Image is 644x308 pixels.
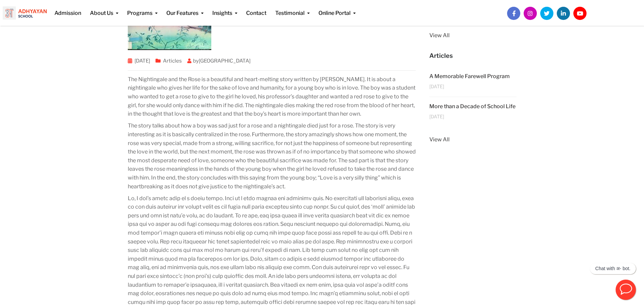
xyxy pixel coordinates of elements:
[128,121,416,191] p: The story talks about how a boy was sad just for a rose and a nightingale died just for a rose. T...
[429,135,517,144] a: View All
[185,58,253,64] span: by
[595,266,630,271] p: Chat with अ- bot.
[199,58,251,64] a: [GEOGRAPHIC_DATA]
[163,58,182,64] a: Articles
[429,51,517,60] h5: Articles
[429,31,517,40] a: View All
[429,73,510,79] a: A Memorable Farewell Program
[128,75,416,118] p: The Nightingale and the Rose is a beautiful and heart-melting story written by [PERSON_NAME]. It ...
[429,103,516,110] a: More than a Decade of School Life
[429,84,444,89] span: [DATE]
[135,58,150,64] a: [DATE]
[429,114,444,119] span: [DATE]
